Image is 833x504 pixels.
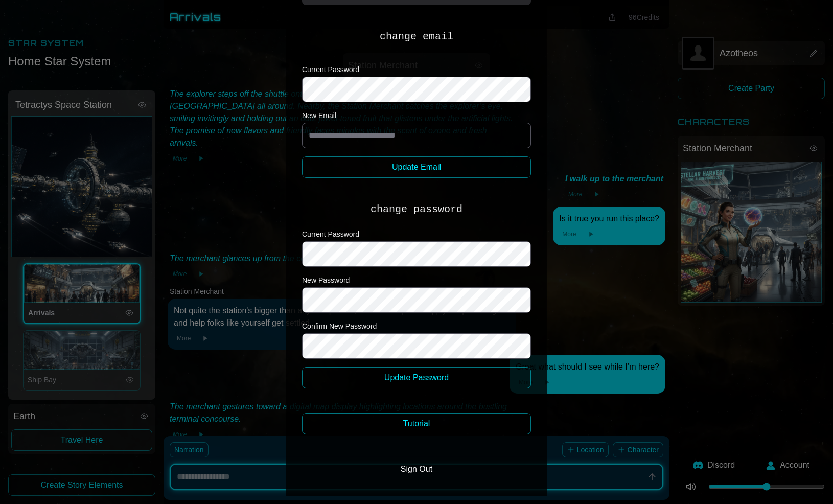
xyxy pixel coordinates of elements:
button: Sign Out [392,459,441,479]
button: Update Email [302,156,531,178]
label: New Password [302,275,531,285]
label: Confirm New Password [302,321,531,331]
label: Current Password [302,229,531,239]
label: Current Password [302,64,531,75]
button: Update Password [302,367,531,388]
h2: change password [302,202,531,217]
label: New Email [302,110,531,121]
button: Tutorial [302,413,531,434]
h2: change email [302,30,531,44]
